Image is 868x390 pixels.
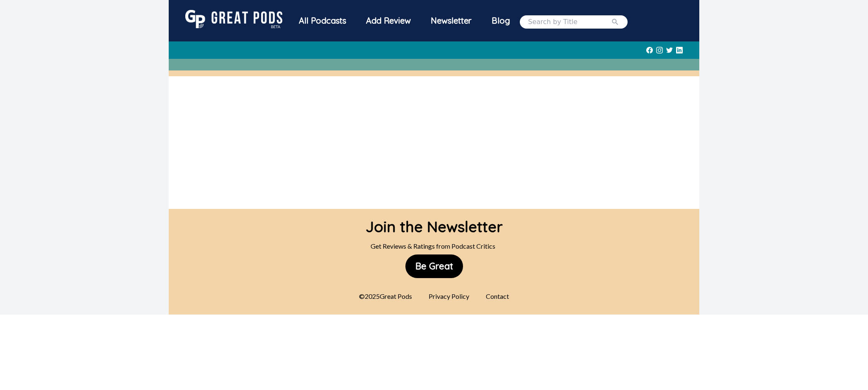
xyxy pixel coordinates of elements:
input: Search by Title [528,17,611,27]
div: Get Reviews & Ratings from Podcast Critics [366,238,503,254]
a: Blog [482,10,520,31]
a: Newsletter [421,10,482,34]
button: Be Great [405,254,463,278]
a: Add Review [356,10,421,31]
a: All Podcasts [289,10,356,34]
div: © 2025 Great Pods [354,288,417,305]
div: All Podcasts [289,10,356,31]
img: GreatPods [185,10,282,28]
div: Contact [481,288,514,305]
div: Newsletter [421,10,482,31]
div: Join the Newsletter [366,209,503,238]
div: Privacy Policy [424,288,474,305]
